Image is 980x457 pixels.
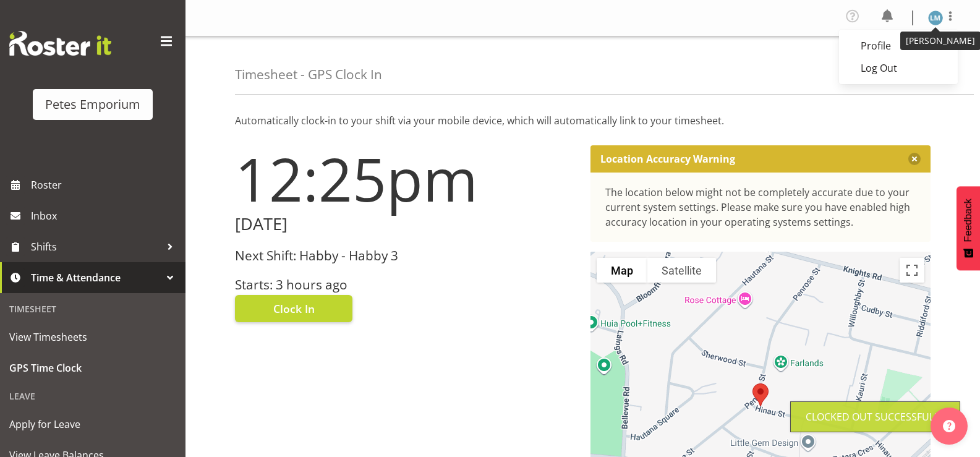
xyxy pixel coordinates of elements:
a: GPS Time Clock [3,352,182,383]
div: Clocked out Successfully [806,409,945,424]
img: Rosterit website logo [9,31,111,56]
span: Inbox [31,207,179,225]
h3: Starts: 3 hours ago [235,278,576,292]
p: Automatically clock-in to your shift via your mobile device, which will automatically link to you... [235,113,931,128]
button: Close message [908,153,921,165]
p: Location Accuracy Warning [600,153,735,165]
span: Apply for Leave [9,415,176,434]
span: Time & Attendance [31,268,161,287]
span: Roster [31,176,179,194]
span: Shifts [31,237,161,256]
img: help-xxl-2.png [943,420,955,432]
h4: Timesheet - GPS Clock In [235,67,382,82]
button: Show satellite imagery [647,258,716,283]
div: Leave [3,383,182,409]
button: Feedback - Show survey [957,186,980,270]
a: Log Out [839,57,958,79]
div: Petes Emporium [45,95,140,114]
h1: 12:25pm [235,145,576,212]
button: Clock In [235,295,352,322]
span: GPS Time Clock [9,359,176,377]
a: Profile [839,35,958,57]
span: Clock In [273,301,315,317]
img: lianne-morete5410.jpg [928,11,943,25]
button: Show street map [597,258,647,283]
a: View Timesheets [3,322,182,352]
div: Timesheet [3,296,182,322]
h2: [DATE] [235,215,576,234]
span: Feedback [963,199,974,242]
div: The location below might not be completely accurate due to your current system settings. Please m... [605,185,916,229]
button: Toggle fullscreen view [900,258,924,283]
h3: Next Shift: Habby - Habby 3 [235,249,576,263]
a: Apply for Leave [3,409,182,440]
span: View Timesheets [9,328,176,346]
